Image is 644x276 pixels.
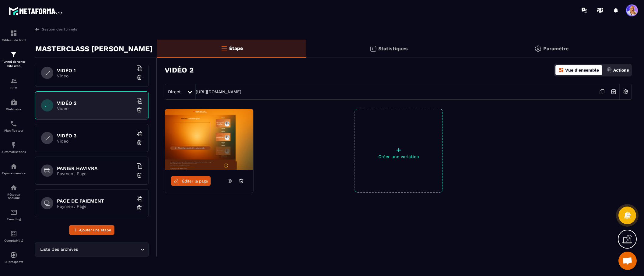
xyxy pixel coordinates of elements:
[10,77,17,85] img: formation
[10,99,17,106] img: automations
[2,239,26,242] p: Comptabilité
[220,45,228,52] img: bars-o.4a397970.svg
[620,86,632,97] img: setting-w.858f3a88.svg
[543,46,569,51] p: Paramètre
[613,68,629,73] p: Actions
[2,38,26,42] p: Tableau de bord
[136,140,142,146] img: trash
[2,225,26,247] a: accountantaccountantComptabilité
[10,51,17,58] img: formation
[57,165,133,171] h6: PANIER HAVIVRA
[171,176,211,186] a: Éditer la page
[2,193,26,200] p: Réseaux Sociaux
[2,115,26,137] a: schedulerschedulerPlanificateur
[10,251,17,259] img: automations
[355,154,443,159] p: Créer une variation
[165,109,253,170] img: image
[136,172,142,178] img: trash
[57,100,133,106] h6: VIDÉO 2
[607,67,612,73] img: actions.d6e523a2.png
[2,94,26,115] a: automationsautomationsWebinaire
[2,204,26,225] a: emailemailE-mailing
[2,260,26,264] p: IA prospects
[2,179,26,204] a: social-networksocial-networkRéseaux Sociaux
[2,129,26,132] p: Planificateur
[57,204,133,209] p: Payment Page
[196,89,241,94] a: [URL][DOMAIN_NAME]
[57,171,133,176] p: Payment Page
[2,46,26,73] a: formationformationTunnel de vente Site web
[35,27,77,32] a: Gestion des tunnels
[2,158,26,179] a: automationsautomationsEspace membre
[2,86,26,90] p: CRM
[2,25,26,46] a: formationformationTableau de bord
[57,106,133,111] p: Video
[2,60,26,68] p: Tunnel de vente Site web
[35,43,152,55] p: MASTERCLASS [PERSON_NAME]
[565,68,599,73] p: Vue d'ensemble
[182,179,208,183] span: Éditer la page
[618,252,637,270] div: Ouvrir le chat
[10,30,17,37] img: formation
[10,230,17,237] img: accountant
[57,198,133,204] h6: PAGE DE PAIEMENT
[35,27,40,32] img: arrow
[2,150,26,154] p: Automatisations
[10,163,17,170] img: automations
[79,227,111,233] span: Ajouter une étape
[534,45,542,52] img: setting-gr.5f69749f.svg
[57,73,133,78] p: Video
[10,120,17,127] img: scheduler
[10,141,17,149] img: automations
[369,45,377,52] img: stats.20deebd0.svg
[165,66,194,74] h3: VIDÉO 2
[229,45,243,51] p: Étape
[57,133,133,139] h6: VIDÉO 3
[2,137,26,158] a: automationsautomationsAutomatisations
[2,108,26,111] p: Webinaire
[136,107,142,113] img: trash
[9,5,63,16] img: logo
[136,74,142,80] img: trash
[168,89,181,94] span: Direct
[57,68,133,73] h6: VIDÉO 1
[10,184,17,191] img: social-network
[558,67,564,73] img: dashboard-orange.40269519.svg
[35,242,149,257] div: Search for option
[79,246,139,253] input: Search for option
[10,209,17,216] img: email
[2,73,26,94] a: formationformationCRM
[69,225,114,235] button: Ajouter une étape
[608,86,619,97] img: arrow-next.bcc2205e.svg
[39,246,79,253] span: Liste des archives
[136,205,142,211] img: trash
[378,46,408,51] p: Statistiques
[57,139,133,143] p: Video
[355,146,443,154] p: +
[2,218,26,221] p: E-mailing
[2,172,26,175] p: Espace membre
